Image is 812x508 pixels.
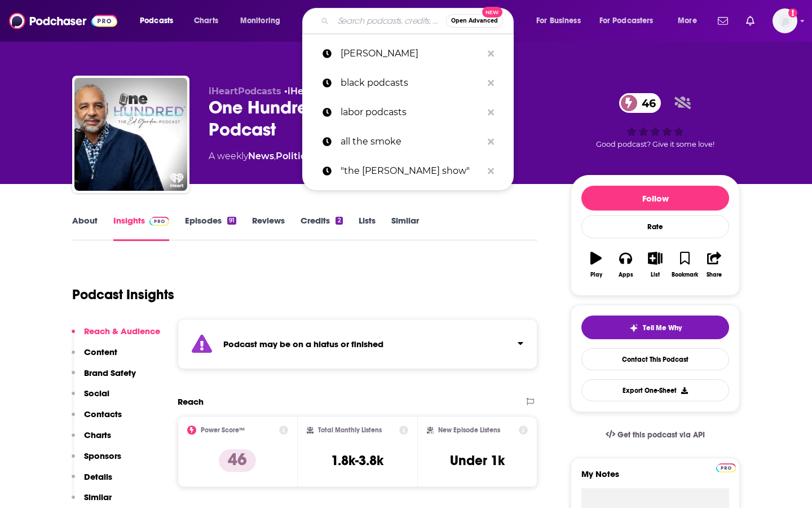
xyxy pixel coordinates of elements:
button: Bookmark [670,244,699,285]
a: "the [PERSON_NAME] show" [302,156,514,186]
a: 46 [619,93,661,113]
a: labor podcasts [302,98,514,127]
h3: Under 1k [450,452,505,469]
button: Apps [611,244,640,285]
a: Politics [276,151,310,161]
h2: Reach [178,396,204,407]
h2: New Episode Listens [438,426,500,434]
p: "the pat McAfee show" [341,156,482,186]
span: Logged in as KeianaGreenePage [773,8,797,33]
span: Podcasts [140,13,173,29]
button: open menu [528,12,595,30]
strong: Podcast may be on a hiatus or finished [223,339,383,349]
input: Search podcasts, credits, & more... [333,12,446,30]
button: Contacts [72,409,122,430]
p: 46 [219,449,256,472]
a: Credits2 [301,215,342,241]
p: Sponsors [84,450,121,461]
div: Rate [581,215,729,238]
button: Follow [581,186,729,211]
span: 46 [630,93,661,113]
a: Episodes91 [185,215,236,241]
img: tell me why sparkle [629,323,638,332]
a: Show notifications dropdown [713,11,732,30]
p: labor podcasts [341,98,482,127]
button: open menu [592,12,670,30]
img: User Profile [773,8,797,33]
button: open menu [132,12,188,30]
button: Show profile menu [773,8,797,33]
a: Charts [187,12,225,30]
button: Details [72,471,112,492]
span: Get this podcast via API [617,430,705,440]
span: Good podcast? Give it some love! [596,140,714,148]
a: Get this podcast via API [597,421,714,449]
span: Monitoring [240,13,280,29]
a: all the smoke [302,127,514,156]
span: , [274,151,276,161]
span: • [284,86,344,97]
div: Search podcasts, credits, & more... [313,8,524,34]
div: Bookmark [672,271,698,278]
div: List [651,271,660,278]
button: Play [581,244,611,285]
span: Charts [194,13,218,29]
a: About [72,215,98,241]
span: New [482,7,502,17]
a: black podcasts [302,68,514,98]
button: Share [700,244,729,285]
p: black podcasts [341,68,482,98]
a: InsightsPodchaser Pro [113,215,169,241]
p: Brand Safety [84,367,136,378]
span: For Business [536,13,581,29]
a: Similar [391,215,419,241]
button: Export One-Sheet [581,379,729,401]
div: 46Good podcast? Give it some love! [571,86,740,156]
button: tell me why sparkleTell Me Why [581,316,729,339]
p: Charts [84,430,111,440]
img: Podchaser - Follow, Share and Rate Podcasts [9,10,117,32]
img: Podchaser Pro [149,217,169,226]
p: all the smoke [341,127,482,156]
a: iHeartRadio [288,86,344,97]
button: open menu [232,12,295,30]
button: Charts [72,430,111,450]
a: Reviews [252,215,285,241]
h2: Total Monthly Listens [318,426,382,434]
button: Sponsors [72,450,121,471]
span: More [678,13,697,29]
a: News [248,151,274,161]
h1: Podcast Insights [72,286,174,303]
a: Contact This Podcast [581,348,729,370]
p: Contacts [84,409,122,419]
button: Open AdvancedNew [446,14,503,28]
span: For Podcasters [599,13,654,29]
span: iHeartPodcasts [209,86,281,97]
section: Click to expand status details [178,319,537,369]
label: My Notes [581,468,729,488]
div: 2 [336,217,342,225]
div: A weekly podcast [209,150,398,163]
h3: 1.8k-3.8k [331,452,383,469]
img: Podchaser Pro [716,463,736,472]
p: Details [84,471,112,482]
a: Show notifications dropdown [742,11,759,30]
p: ed gordon [341,39,482,68]
div: Play [590,271,602,278]
span: Open Advanced [451,18,498,24]
button: Social [72,388,109,409]
button: Reach & Audience [72,326,160,347]
span: Tell Me Why [643,323,682,332]
h2: Power Score™ [201,426,245,434]
div: Share [707,271,722,278]
svg: Add a profile image [788,8,797,17]
div: 91 [227,217,236,225]
button: List [641,244,670,285]
a: One Hundred: The Ed Gordon Podcast [74,78,187,191]
p: Reach & Audience [84,326,160,336]
a: Lists [359,215,376,241]
p: Social [84,388,109,398]
button: Brand Safety [72,367,136,388]
div: Apps [619,271,633,278]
